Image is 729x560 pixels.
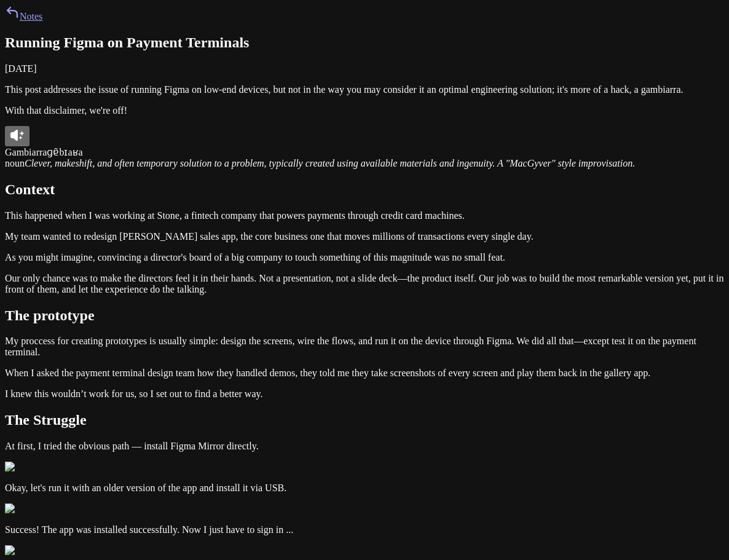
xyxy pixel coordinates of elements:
[5,524,724,535] p: Success! The app was installed successfully. Now I just have to sign in ...
[5,503,39,515] img: Image
[5,11,42,22] a: Notes
[5,105,724,116] p: With that disclaimer, we're off!
[5,63,37,74] time: [DATE]
[5,462,39,473] img: Image
[47,147,82,157] span: ɡɐ̃bɪaʁa
[5,336,724,358] p: My proccess for creating prototypes is usually simple: design the screens, wire the flows, and ru...
[5,388,724,400] p: I knew this wouldn’t work for us, so I set out to find a better way.
[5,210,724,221] p: This happened when I was working at Stone, a fintech company that powers payments through credit ...
[5,441,724,452] p: At first, I tried the obvious path — install Figma Mirror directly.
[5,158,25,168] span: noun
[5,483,724,494] p: Okay, let's run it with an older version of the app and install it via USB.
[5,252,724,263] p: As you might imagine, convincing a director's board of a big company to touch something of this m...
[5,147,47,157] span: Gambiarra
[5,273,724,295] p: Our only chance was to make the directors feel it in their hands. Not a presentation, not a slide...
[5,84,724,95] p: This post addresses the issue of running Figma on low-end devices, but not in the way you may con...
[5,545,39,556] img: Image
[5,231,724,242] p: My team wanted to redesign [PERSON_NAME] sales app, the core business one that moves millions of ...
[5,34,724,51] h1: Running Figma on Payment Terminals
[5,412,724,428] h2: The Struggle
[5,181,724,198] h2: Context
[5,307,724,324] h2: The prototype
[25,158,635,168] em: Clever, makeshift, and often temporary solution to a problem, typically created using available m...
[5,368,724,379] p: When I asked the payment terminal design team how they handled demos, they told me they take scre...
